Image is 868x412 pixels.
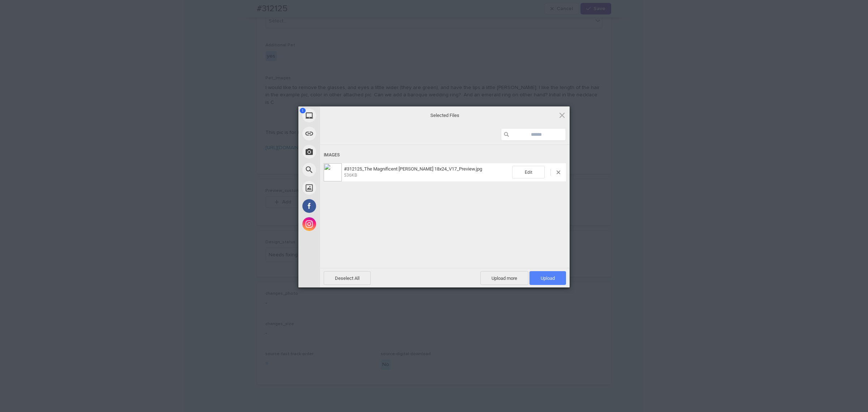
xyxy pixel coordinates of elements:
img: ae3d3ef8-72eb-4ff1-baaf-fbf8459459ba [324,163,342,181]
span: Upload more [480,271,528,285]
span: #312125_The Magnificent Anne 18x24_V17_Preview.jpg [342,166,512,178]
span: Edit [512,166,545,178]
span: 536KB [344,173,357,178]
span: Upload [541,276,555,281]
div: Unsplash [298,179,385,197]
div: My Device [298,106,385,125]
div: Facebook [298,197,385,215]
span: 1 [300,108,306,113]
span: Click here or hit ESC to close picker [558,111,566,119]
div: Take Photo [298,143,385,161]
span: #312125_The Magnificent [PERSON_NAME] 18x24_V17_Preview.jpg [344,166,482,172]
span: Selected Files [373,112,517,119]
div: Instagram [298,215,385,233]
span: Upload [529,271,566,285]
div: Web Search [298,161,385,179]
div: Link (URL) [298,125,385,143]
span: Deselect All [324,271,371,285]
div: Images [324,148,566,162]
